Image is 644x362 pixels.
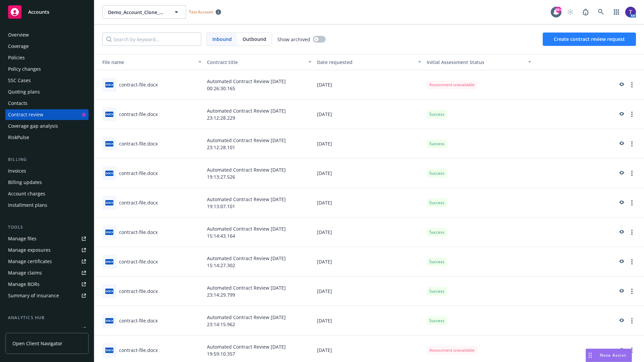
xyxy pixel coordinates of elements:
[8,245,51,255] div: Manage exposures
[314,129,424,159] div: [DATE]
[8,233,37,244] div: Manage files
[579,5,592,19] a: Report a Bug
[207,59,304,66] div: Contract title
[555,7,561,13] div: 99+
[97,59,194,66] div: File name
[243,36,266,43] span: Outbound
[314,188,424,218] div: [DATE]
[204,188,314,218] div: Automated Contract Review [DATE] 19:13:07.101
[105,230,113,235] span: docx
[5,86,89,97] a: Quoting plans
[8,132,29,143] div: RiskPulse
[108,9,166,16] span: Demo_Account_Clone_QA_CR_Tests_Client
[5,132,89,143] a: RiskPulse
[204,247,314,277] div: Automated Contract Review [DATE] 15:14:27.302
[5,52,89,63] a: Policies
[119,229,158,236] div: contract-file.docx
[119,288,158,295] div: contract-file.docx
[8,279,40,290] div: Manage BORs
[628,346,636,354] a: more
[102,33,201,46] input: Search by keyword...
[429,200,444,206] span: Success
[5,29,89,40] a: Overview
[119,347,158,354] div: contract-file.docx
[628,199,636,207] a: more
[314,306,424,336] div: [DATE]
[105,289,113,294] span: docx
[119,258,158,265] div: contract-file.docx
[119,317,158,324] div: contract-file.docx
[628,169,636,177] a: more
[105,259,113,264] span: docx
[617,228,625,236] a: preview
[5,314,89,321] div: Analytics hub
[5,290,89,301] a: Summary of insurance
[628,140,636,148] a: more
[105,318,113,323] span: docx
[8,290,59,301] div: Summary of insurance
[617,258,625,266] a: preview
[8,29,29,40] div: Overview
[628,81,636,89] a: more
[5,188,89,199] a: Account charges
[628,110,636,118] a: more
[617,81,625,89] a: preview
[119,81,158,88] div: contract-file.docx
[8,109,43,120] div: Contract review
[429,259,444,265] span: Success
[5,166,89,176] a: Invoices
[5,279,89,290] a: Manage BORs
[8,324,64,335] div: Loss summary generator
[314,70,424,100] div: [DATE]
[317,59,414,66] div: Date requested
[429,141,444,147] span: Success
[8,64,41,74] div: Policy changes
[119,140,158,147] div: contract-file.docx
[8,267,42,278] div: Manage claims
[105,171,113,176] span: docx
[5,324,89,335] a: Loss summary generator
[204,218,314,247] div: Automated Contract Review [DATE] 15:14:43.164
[5,156,89,163] div: Billing
[594,5,608,19] a: Search
[617,346,625,354] a: preview
[204,306,314,336] div: Automated Contract Review [DATE] 23:14:15.962
[617,317,625,325] a: preview
[204,70,314,100] div: Automated Contract Review [DATE] 00:26:30.165
[28,9,49,15] span: Accounts
[617,110,625,118] a: preview
[105,348,113,353] span: docx
[119,199,158,206] div: contract-file.docx
[5,41,89,52] a: Coverage
[237,33,272,46] span: Outbound
[427,59,484,65] span: Initial Assessment Status
[5,64,89,74] a: Policy changes
[5,75,89,86] a: SSC Cases
[8,75,31,86] div: SSC Cases
[5,200,89,210] a: Installment plans
[543,33,636,46] button: Create contract review request
[563,5,577,19] a: Start snowing
[617,287,625,295] a: preview
[105,82,113,87] span: docx
[207,33,237,46] span: Inbound
[314,54,424,70] button: Date requested
[429,288,444,294] span: Success
[204,100,314,129] div: Automated Contract Review [DATE] 23:12:28.229
[8,177,42,188] div: Billing updates
[628,317,636,325] a: more
[314,159,424,188] div: [DATE]
[586,349,594,362] div: Drag to move
[8,200,47,210] div: Installment plans
[429,82,475,88] span: Assessment unavailable
[8,86,40,97] div: Quoting plans
[429,170,444,176] span: Success
[5,267,89,278] a: Manage claims
[8,52,25,63] div: Policies
[5,121,89,131] a: Coverage gap analysis
[314,277,424,306] div: [DATE]
[429,229,444,235] span: Success
[12,340,62,347] span: Open Client Navigator
[429,111,444,117] span: Success
[8,41,29,52] div: Coverage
